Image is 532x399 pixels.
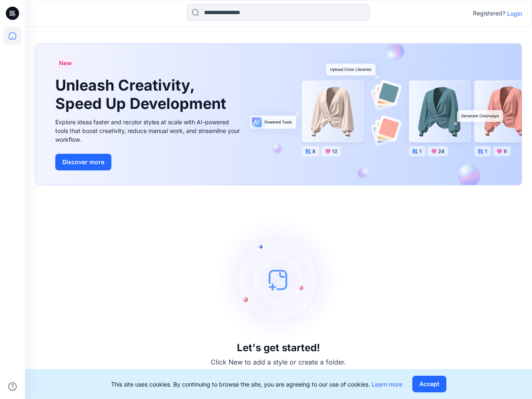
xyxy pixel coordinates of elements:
[473,8,505,18] p: Registered?
[55,154,242,170] a: Discover more
[237,342,320,354] h3: Let's get started!
[372,381,402,388] a: Learn more
[216,217,341,342] img: empty-state-image.svg
[55,76,230,112] h1: Unleash Creativity, Speed Up Development
[111,380,402,389] p: This site uses cookies. By continuing to browse the site, you are agreeing to our use of cookies.
[55,118,242,144] div: Explore ideas faster and recolor styles at scale with AI-powered tools that boost creativity, red...
[507,9,522,18] p: Login
[55,154,111,170] button: Discover more
[211,357,346,367] p: Click New to add a style or create a folder.
[412,376,446,392] button: Accept
[59,58,72,68] span: New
